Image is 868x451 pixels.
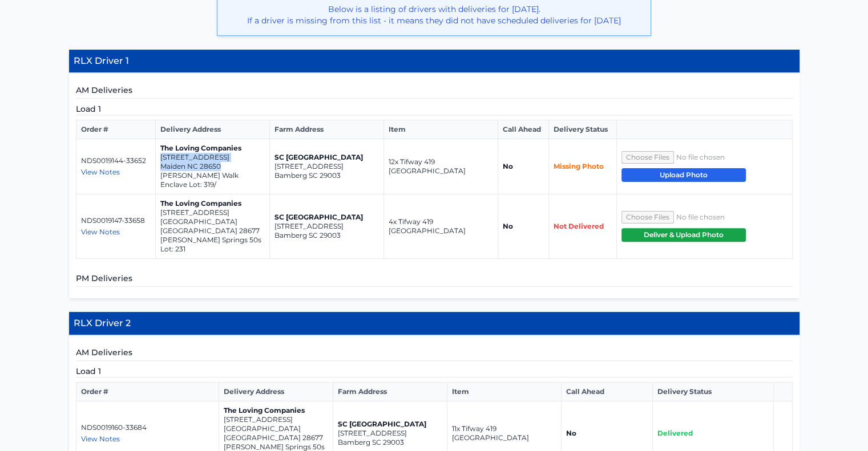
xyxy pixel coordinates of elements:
[81,423,215,432] p: NDS0019160-33684
[76,103,793,115] h5: Load 1
[274,222,379,231] p: [STREET_ADDRESS]
[657,429,693,437] span: Delivered
[76,120,155,139] th: Order #
[224,406,328,415] p: The Loving Companies
[621,228,746,242] button: Deliver & Upload Photo
[652,383,774,401] th: Delivery Status
[447,383,562,401] th: Item
[76,273,793,287] h5: PM Deliveries
[274,231,379,240] p: Bamberg SC 29003
[503,222,513,230] strong: No
[69,50,800,73] h4: RLX Driver 1
[498,120,548,139] th: Call Ahead
[160,199,265,208] p: The Loving Companies
[155,120,269,139] th: Delivery Address
[160,162,265,171] p: Maiden NC 28650
[227,3,641,26] p: Below is a listing of drivers with deliveries for [DATE]. If a driver is missing from this list -...
[219,383,333,401] th: Delivery Address
[76,347,793,361] h5: AM Deliveries
[274,153,379,162] p: SC [GEOGRAPHIC_DATA]
[81,434,120,443] span: View Notes
[621,168,746,182] button: Upload Photo
[554,162,604,170] span: Missing Photo
[224,424,328,442] p: [GEOGRAPHIC_DATA] [GEOGRAPHIC_DATA] 28677
[269,120,383,139] th: Farm Address
[81,168,120,176] span: View Notes
[383,120,498,139] th: Item
[383,194,498,259] td: 4x Tifway 419 [GEOGRAPHIC_DATA]
[81,216,151,225] p: NDS0019147-33658
[383,139,498,194] td: 12x Tifway 419 [GEOGRAPHIC_DATA]
[76,365,793,377] h5: Load 1
[160,171,265,189] p: [PERSON_NAME] Walk Enclave Lot: 319/
[81,227,120,236] span: View Notes
[274,162,379,171] p: [STREET_ADDRESS]
[76,84,793,99] h5: AM Deliveries
[274,213,379,222] p: SC [GEOGRAPHIC_DATA]
[274,171,379,180] p: Bamberg SC 29003
[333,383,447,401] th: Farm Address
[160,144,265,153] p: The Loving Companies
[566,429,576,437] strong: No
[160,208,265,217] p: [STREET_ADDRESS]
[503,162,513,170] strong: No
[549,120,617,139] th: Delivery Status
[338,420,442,429] p: SC [GEOGRAPHIC_DATA]
[81,156,151,165] p: NDS0019144-33652
[224,415,328,424] p: [STREET_ADDRESS]
[338,429,442,438] p: [STREET_ADDRESS]
[338,438,442,447] p: Bamberg SC 29003
[554,222,604,230] span: Not Delivered
[69,312,800,335] h4: RLX Driver 2
[160,235,265,254] p: [PERSON_NAME] Springs 50s Lot: 231
[76,383,219,401] th: Order #
[160,217,265,235] p: [GEOGRAPHIC_DATA] [GEOGRAPHIC_DATA] 28677
[160,153,265,162] p: [STREET_ADDRESS]
[562,383,652,401] th: Call Ahead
